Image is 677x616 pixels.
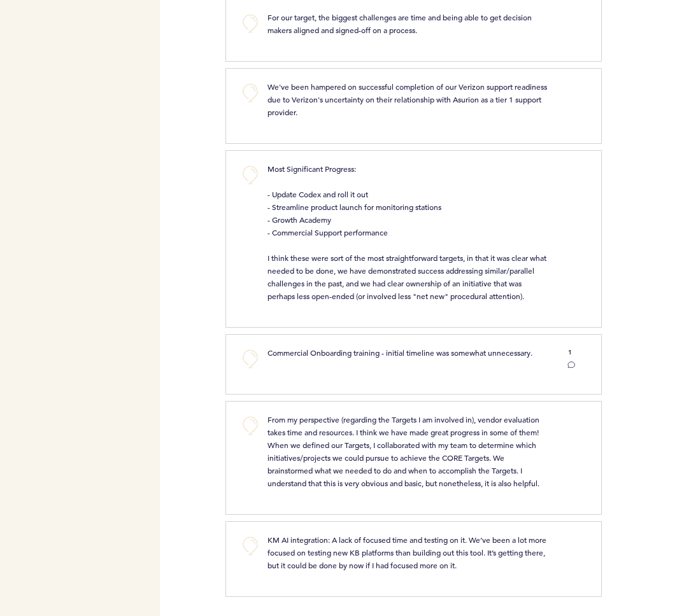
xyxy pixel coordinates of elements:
[267,535,548,570] span: KM AI integration: A lack of focused time and testing on it. We’ve been a lot more focused on tes...
[267,347,532,358] span: Commercial Onboarding training - initial timeline was somewhat unnecessary.
[267,12,534,35] span: For our target, the biggest challenges are time and being able to get decision makers aligned and...
[568,348,572,356] span: 1
[267,414,541,488] span: From my perspective (regarding the Targets I am involved in), vendor evaluation takes time and re...
[267,81,549,117] span: We've been hampered on successful completion of our Verizon support readiness due to Verizon's un...
[267,164,548,301] span: Most Significant Progress: - Update Codex and roll it out - Streamline product launch for monitor...
[567,346,576,369] button: 1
